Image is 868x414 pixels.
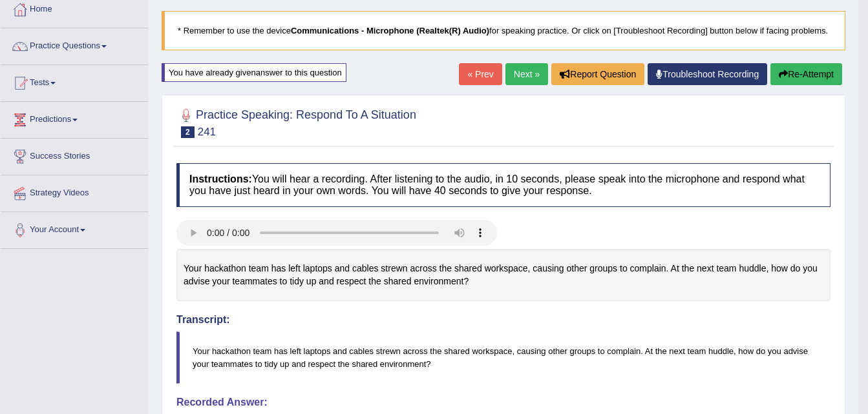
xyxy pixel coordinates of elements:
[1,65,148,97] a: Tests
[505,63,548,85] a: Next »
[198,126,216,138] small: 241
[162,11,845,50] blockquote: * Remember to use the device for speaking practice. Or click on [Troubleshoot Recording] button b...
[459,63,502,85] a: « Prev
[162,63,346,82] div: You have already given answer to this question
[189,173,252,184] b: Instructions:
[176,106,416,138] h2: Practice Speaking: Respond To A Situation
[176,163,831,206] h4: You will hear a recording. After listening to the audio, in 10 seconds, please speak into the mic...
[176,331,831,383] blockquote: Your hackathon team has left laptops and cables strewn across the shared workspace, causing other...
[176,249,831,301] div: Your hackathon team has left laptops and cables strewn across the shared workspace, causing other...
[648,63,767,85] a: Troubleshoot Recording
[1,139,148,171] a: Success Stories
[1,102,148,134] a: Predictions
[176,397,831,408] h4: Recorded Answer:
[291,26,489,35] b: Communications - Microphone (Realtek(R) Audio)
[770,63,842,85] button: Re-Attempt
[181,126,195,138] span: 2
[1,28,148,61] a: Practice Questions
[1,175,148,208] a: Strategy Videos
[1,212,148,244] a: Your Account
[551,63,644,85] button: Report Question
